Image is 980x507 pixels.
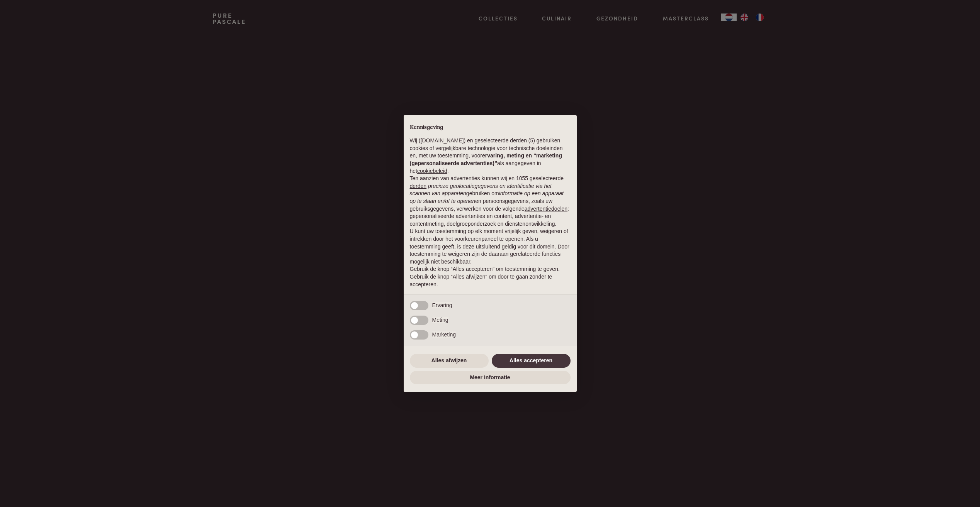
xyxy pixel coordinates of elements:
[432,317,448,323] span: Meting
[410,137,571,175] p: Wij ([DOMAIN_NAME]) en geselecteerde derden (5) gebruiken cookies of vergelijkbare technologie vo...
[410,228,571,265] p: U kunt uw toestemming op elk moment vrijelijk geven, weigeren of intrekken door het voorkeurenpan...
[410,175,571,228] p: Ten aanzien van advertenties kunnen wij en 1055 geselecteerde gebruiken om en persoonsgegevens, z...
[410,124,571,131] h2: Kennisgeving
[410,265,571,288] p: Gebruik de knop “Alles accepteren” om toestemming te geven. Gebruik de knop “Alles afwijzen” om d...
[410,152,562,166] strong: ervaring, meting en “marketing (gepersonaliseerde advertenties)”
[410,354,489,368] button: Alles afwijzen
[432,302,452,308] span: Ervaring
[432,331,456,338] span: Marketing
[410,183,427,190] button: derden
[410,190,564,204] em: informatie op een apparaat op te slaan en/of te openen
[492,354,571,368] button: Alles accepteren
[410,183,552,197] em: precieze geolocatiegegevens en identificatie via het scannen van apparaten
[417,168,447,174] a: cookiebeleid
[525,205,567,213] button: advertentiedoelen
[410,371,571,385] button: Meer informatie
